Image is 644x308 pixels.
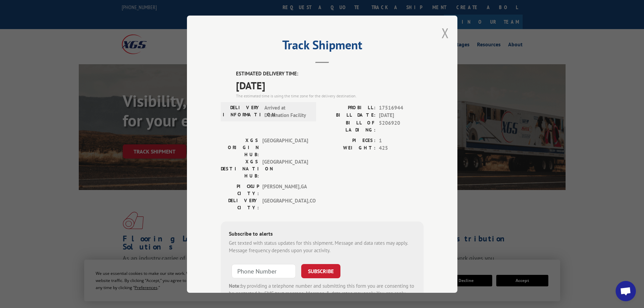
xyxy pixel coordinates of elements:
[229,239,415,254] div: Get texted with status updates for this shipment. Message and data rates may apply. Message frequ...
[236,93,424,99] div: The estimated time is using the time zone for the delivery destination.
[229,229,415,239] div: Subscribe to alerts
[236,70,424,78] label: ESTIMATED DELIVERY TIME:
[322,119,376,133] label: BILL OF LADING:
[442,24,449,42] button: Close modal
[262,158,308,179] span: [GEOGRAPHIC_DATA]
[262,197,308,211] span: [GEOGRAPHIC_DATA] , CO
[301,264,340,278] button: SUBSCRIBE
[322,144,376,152] label: WEIGHT:
[322,112,376,119] label: BILL DATE:
[379,119,424,133] span: 5206920
[221,197,259,211] label: DELIVERY CITY:
[379,104,424,112] span: 17516944
[221,158,259,179] label: XGS DESTINATION HUB:
[221,137,259,158] label: XGS ORIGIN HUB:
[379,137,424,144] span: 1
[221,40,424,53] h2: Track Shipment
[221,183,259,197] label: PICKUP CITY:
[264,104,310,119] span: Arrived at Destination Facility
[616,281,636,301] div: Open chat
[379,112,424,119] span: [DATE]
[223,104,261,119] label: DELIVERY INFORMATION:
[322,104,376,112] label: PROBILL:
[236,77,424,93] span: [DATE]
[229,282,415,305] div: by providing a telephone number and submitting this form you are consenting to be contacted by SM...
[229,282,241,289] strong: Note:
[379,144,424,152] span: 425
[262,183,308,197] span: [PERSON_NAME] , GA
[322,137,376,144] label: PIECES:
[262,137,308,158] span: [GEOGRAPHIC_DATA]
[232,264,296,278] input: Phone Number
